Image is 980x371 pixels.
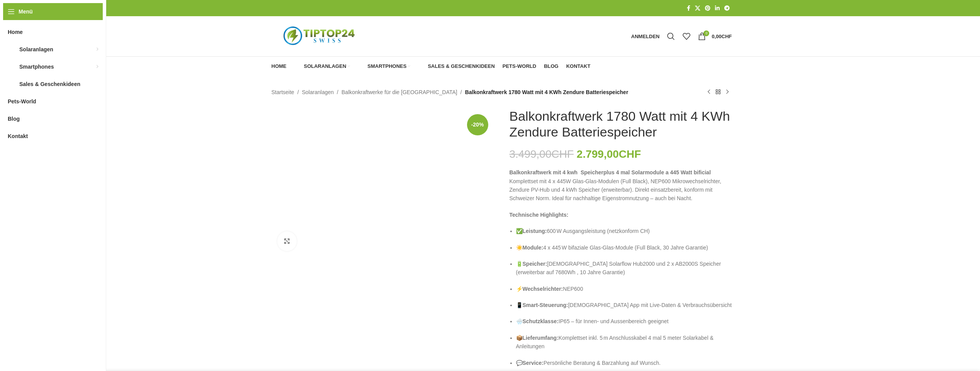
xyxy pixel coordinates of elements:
span: Sales & Geschenkideen [19,77,80,91]
a: Blog [544,59,559,74]
h1: Balkonkraftwerk 1780 Watt mit 4 KWh Zendure Batteriespeicher [510,108,732,140]
span: Blog [8,112,20,126]
p: 📦 Komplettset inkl. 5 m Anschlusskabel 4 mal 5 meter Solarkabel & Anleitungen [516,334,732,351]
strong: Smart-Steuerung: [523,302,568,308]
bdi: 3.499,00 [510,148,574,160]
p: ☀️ 4 x 445 W bifaziale Glas-Glas-Module (Full Black, 30 Jahre Garantie) [516,243,732,252]
a: Anmelden [627,29,664,44]
strong: Module: [523,245,544,251]
img: MC4 Anschlusskabel [384,258,438,297]
img: Nep600 Wechselrichter [440,258,494,307]
a: Pinterest Social Link [703,3,713,13]
a: Vorheriges Produkt [704,88,713,97]
p: 🌧️ IP65 – für Innen- und Aussenbereich geeignet [516,317,732,325]
strong: Technische Highlights: [510,212,569,218]
a: Solaranlagen [302,88,334,96]
strong: Speicher: [523,261,547,267]
strong: Schutzklasse: [523,318,559,324]
img: Balkonkraftwerke mit edlem Schwarz Schwarz Design [328,258,382,295]
span: Kontakt [566,63,591,69]
img: Sales & Geschenkideen [8,80,15,88]
span: 0 [703,30,709,36]
a: Smartphones [358,59,410,74]
a: 0 0,00CHF [694,29,735,44]
img: Solaranlagen [294,63,301,70]
strong: Wechselrichter: [523,286,563,292]
strong: Service: [523,360,544,366]
a: Telegram Social Link [722,3,732,13]
span: Menü [19,7,33,16]
img: Steckerkraftwerk [272,108,494,257]
span: Smartphones [367,63,406,69]
span: Solaranlagen [19,42,53,56]
span: Blog [544,63,559,69]
a: Home [272,59,287,74]
bdi: 0,00 [712,34,732,39]
a: Sales & Geschenkideen [418,59,494,74]
span: Anmelden [631,34,660,39]
span: Home [272,63,287,69]
a: X Social Link [693,3,703,13]
p: 📱 [DEMOGRAPHIC_DATA] App mit Live-Daten & Verbrauchsübersicht [516,301,732,309]
span: Solaranlagen [304,63,346,69]
p: ⚡ NEP600 [516,285,732,293]
p: 🔋 [DEMOGRAPHIC_DATA] Solarflow Hub2000 und 2 x AB2000S Speicher (erweiterbar auf 7680Wh , 10 Jahr... [516,260,732,277]
a: Kontakt [566,59,591,74]
span: Balkonkraftwerk 1780 Watt mit 4 KWh Zendure Batteriespeicher [465,88,628,96]
a: Startseite [272,88,294,96]
span: Kontakt [8,129,28,143]
strong: Balkonkraftwerk mit 4 kwh Speicherplus 4 mal Solarmodule a 445 Watt bificial [510,169,711,175]
a: Suche [663,29,679,44]
p: Komplettset mit 4 x 445W Glas-Glas-Modulen (Full Black), NEP600 Mikrowechselrichter, Zendure PV-H... [510,168,732,203]
span: CHF [619,148,641,160]
a: Nächstes Produkt [723,88,732,97]
span: Pets-World [8,94,36,108]
span: Smartphones [19,60,54,74]
span: Pets-World [503,63,536,69]
div: Meine Wunschliste [679,29,694,44]
a: Logo der Website [272,33,368,39]
span: CHF [552,148,574,160]
a: Pets-World [503,59,536,74]
strong: Leistung: [523,228,547,234]
span: CHF [722,34,732,39]
nav: Breadcrumb [272,88,628,96]
p: ✅ 600 W Ausgangsleistung (netzkonform CH) [516,227,732,235]
bdi: 2.799,00 [577,148,641,160]
div: Hauptnavigation [268,59,594,74]
p: 💬 Persönliche Beratung & Barzahlung auf Wunsch. [516,359,732,367]
a: Balkonkraftwerke für die [GEOGRAPHIC_DATA] [341,88,457,96]
a: Solaranlagen [294,59,350,74]
img: Balkonkraftwerk 1780 Watt mit 4 KWh Zendure Batteriespeicher [272,258,326,295]
img: Smartphones [8,63,15,71]
a: Facebook Social Link [684,3,693,13]
a: LinkedIn Social Link [713,3,722,13]
img: Sales & Geschenkideen [418,63,425,70]
img: Smartphones [358,63,365,70]
span: Home [8,25,23,39]
strong: Lieferumfang: [523,335,559,341]
img: Solaranlagen [8,46,15,53]
span: Sales & Geschenkideen [428,63,494,69]
span: -20% [467,114,488,135]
